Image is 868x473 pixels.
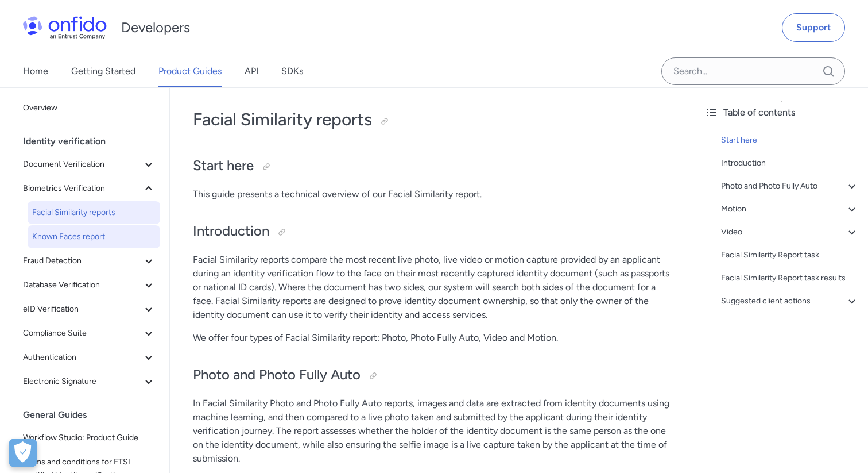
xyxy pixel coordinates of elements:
[23,302,142,316] span: eID Verification
[18,274,160,297] button: Database Verification
[193,331,673,345] p: We offer four types of Facial Similarity report: Photo, Photo Fully Auto, Video and Motion.
[23,326,142,340] span: Compliance Suite
[32,230,156,244] span: Known Faces report
[23,55,48,87] a: Home
[721,248,859,262] a: Facial Similarity Report task
[193,366,673,385] h2: Photo and Photo Fully Auto
[23,130,165,153] div: Identity verification
[193,187,673,201] p: This guide presents a technical overview of our Facial Similarity report.
[18,346,160,369] button: Authentication
[23,101,156,115] span: Overview
[661,57,845,85] input: Onfido search input field
[721,271,859,285] a: Facial Similarity Report task results
[245,55,258,87] a: API
[18,298,160,321] button: eID Verification
[71,55,135,87] a: Getting Started
[23,254,142,268] span: Fraud Detection
[721,225,859,239] a: Video
[705,106,859,120] div: Table of contents
[721,202,859,216] a: Motion
[158,55,222,87] a: Product Guides
[28,201,160,224] a: Facial Similarity reports
[721,133,859,147] a: Start here
[193,253,673,322] p: Facial Similarity reports compare the most recent live photo, live video or motion capture provid...
[782,13,845,42] a: Support
[193,397,673,466] p: In Facial Similarity Photo and Photo Fully Auto reports, images and data are extracted from ident...
[18,426,160,449] a: Workflow Studio: Product Guide
[9,439,37,467] div: Cookie Preferences
[23,375,142,389] span: Electronic Signature
[23,431,156,445] span: Workflow Studio: Product Guide
[28,225,160,248] a: Known Faces report
[23,157,142,171] span: Document Verification
[23,403,165,426] div: General Guides
[18,249,160,272] button: Fraud Detection
[23,16,107,39] img: Onfido Logo
[23,351,142,364] span: Authentication
[9,439,37,467] button: Open Preferences
[32,206,156,220] span: Facial Similarity reports
[18,177,160,200] button: Biometrics Verification
[281,55,303,87] a: SDKs
[121,18,190,37] h1: Developers
[721,156,859,170] a: Introduction
[23,278,142,292] span: Database Verification
[23,182,142,195] span: Biometrics Verification
[193,156,673,176] h2: Start here
[721,179,859,193] a: Photo and Photo Fully Auto
[193,108,673,131] h1: Facial Similarity reports
[18,153,160,176] button: Document Verification
[18,370,160,393] button: Electronic Signature
[193,222,673,241] h2: Introduction
[18,97,160,120] a: Overview
[721,294,859,308] a: Suggested client actions
[18,322,160,345] button: Compliance Suite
